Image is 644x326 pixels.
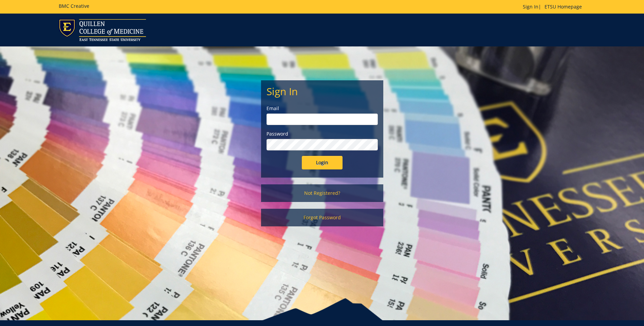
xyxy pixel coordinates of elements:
[523,3,538,10] a: Sign In
[266,105,378,112] label: Email
[523,3,585,10] p: |
[59,3,89,8] h5: BMC Creative
[302,156,343,169] input: Login
[541,3,585,10] a: ETSU Homepage
[266,86,378,97] h2: Sign In
[261,209,383,226] a: Forgot Password
[261,184,383,202] a: Not Registered?
[59,19,146,41] img: ETSU logo
[266,130,378,137] label: Password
